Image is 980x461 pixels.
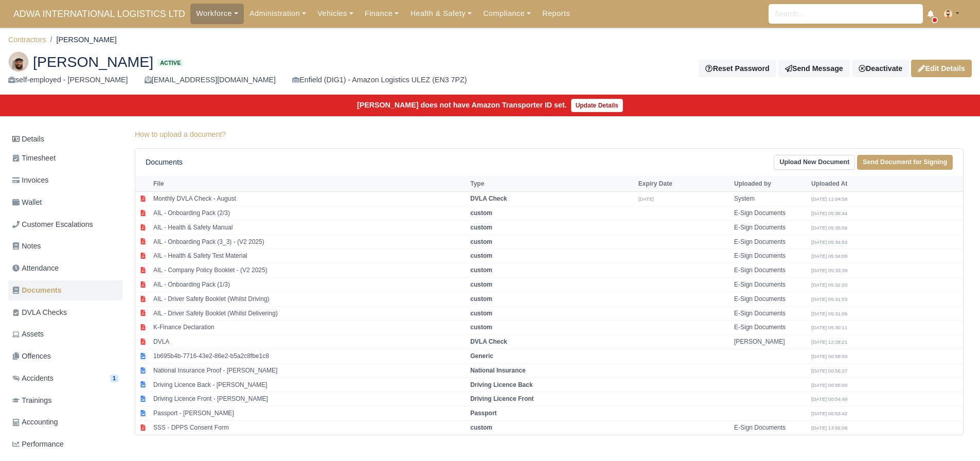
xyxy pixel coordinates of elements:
[732,176,809,191] th: Uploaded by
[732,235,809,249] td: E-Sign Documents
[190,4,244,24] a: Workforce
[8,36,46,44] a: Contractors
[732,249,809,263] td: E-Sign Documents
[638,196,654,202] small: [DATE]
[8,170,122,190] a: Invoices
[769,4,923,24] input: Search...
[929,412,980,461] iframe: Chat Widget
[151,192,468,206] td: Monthly DVLA Check - August
[811,382,847,388] small: [DATE] 00:55:09
[732,335,809,349] td: [PERSON_NAME]
[811,268,847,273] small: [DATE] 05:33:39
[404,4,477,24] a: Health & Safety
[811,253,847,259] small: [DATE] 05:34:08
[811,311,847,316] small: [DATE] 05:31:06
[470,267,492,274] strong: custom
[811,239,847,245] small: [DATE] 05:34:54
[157,59,183,67] span: Active
[12,350,51,362] span: Offences
[470,381,532,388] strong: Driving Licence Back
[811,425,847,431] small: [DATE] 13:56:06
[811,411,847,416] small: [DATE] 00:53:42
[8,280,122,300] a: Documents
[359,4,405,24] a: Finance
[145,74,276,86] div: [EMAIL_ADDRESS][DOMAIN_NAME]
[470,310,492,317] strong: custom
[8,74,128,86] div: self-employed - [PERSON_NAME]
[811,368,847,374] small: [DATE] 00:56:27
[135,130,226,138] a: How to upload a document?
[470,352,493,360] strong: Generic
[732,277,809,292] td: E-Sign Documents
[151,235,468,249] td: AIL - Onboarding Pack (3_3) - (V2 2025)
[8,130,122,149] a: Details
[732,420,809,434] td: E-Sign Documents
[12,416,58,428] span: Accounting
[809,176,886,191] th: Uploaded At
[470,367,525,374] strong: National Insurance
[12,438,64,450] span: Performance
[778,60,850,77] a: Send Message
[537,4,576,24] a: Reports
[1,43,979,95] div: Muhammad Yunus Bin Kalam
[292,74,467,86] div: Enfield (DIG1) - Amazon Logistics ULEZ (EN3 7PZ)
[151,292,468,306] td: AIL - Driver Safety Booklet (Whilst Driving)
[470,424,492,431] strong: custom
[732,292,809,306] td: E-Sign Documents
[699,60,776,77] button: Reset Password
[151,263,468,278] td: AIL - Company Policy Booklet - (V2 2025)
[8,391,122,411] a: Trainings
[151,306,468,321] td: AIL - Driver Safety Booklet (Whilst Delivering)
[151,349,468,363] td: 1b695b4b-7716-43e2-86e2-b5a2c8fbe1c8
[811,339,847,345] small: [DATE] 12:28:21
[12,285,62,296] span: Documents
[470,338,507,345] strong: DVLA Check
[811,353,847,359] small: [DATE] 00:58:50
[151,220,468,235] td: AIL - Health & Safety Manual
[811,282,847,288] small: [DATE] 05:32:20
[12,262,59,274] span: Attendance
[8,346,122,366] a: Offences
[477,4,537,24] a: Compliance
[470,324,492,331] strong: custom
[8,368,122,388] a: Accidents 1
[811,396,847,402] small: [DATE] 00:54:49
[732,192,809,206] td: System
[12,328,44,340] span: Assets
[151,335,468,349] td: DVLA
[8,324,122,344] a: Assets
[151,406,468,421] td: Passport - [PERSON_NAME]
[8,434,122,454] a: Performance
[732,206,809,220] td: E-Sign Documents
[774,155,855,170] a: Upload New Document
[470,395,533,402] strong: Driving Licence Front
[12,174,48,186] span: Invoices
[8,303,122,323] a: DVLA Checks
[732,220,809,235] td: E-Sign Documents
[12,395,51,406] span: Trainings
[8,148,122,168] a: Timesheet
[46,34,117,46] li: [PERSON_NAME]
[470,295,492,303] strong: custom
[244,4,312,24] a: Administration
[151,277,468,292] td: AIL - Onboarding Pack (1/3)
[911,60,972,77] a: Edit Details
[8,192,122,212] a: Wallet
[811,225,847,230] small: [DATE] 05:35:56
[811,296,847,302] small: [DATE] 05:31:53
[8,4,190,24] span: ADWA INTERNATIONAL LOGISTICS LTD
[470,224,492,231] strong: custom
[151,378,468,392] td: Driving Licence Back - [PERSON_NAME]
[571,99,623,112] a: Update Details
[12,219,93,230] span: Customer Escalations
[151,176,468,191] th: File
[636,176,732,191] th: Expiry Date
[852,60,909,77] a: Deactivate
[151,249,468,263] td: AIL - Health & Safety Test Material
[470,252,492,259] strong: custom
[8,258,122,278] a: Attendance
[8,236,122,256] a: Notes
[151,206,468,220] td: AIL - Onboarding Pack (2/3)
